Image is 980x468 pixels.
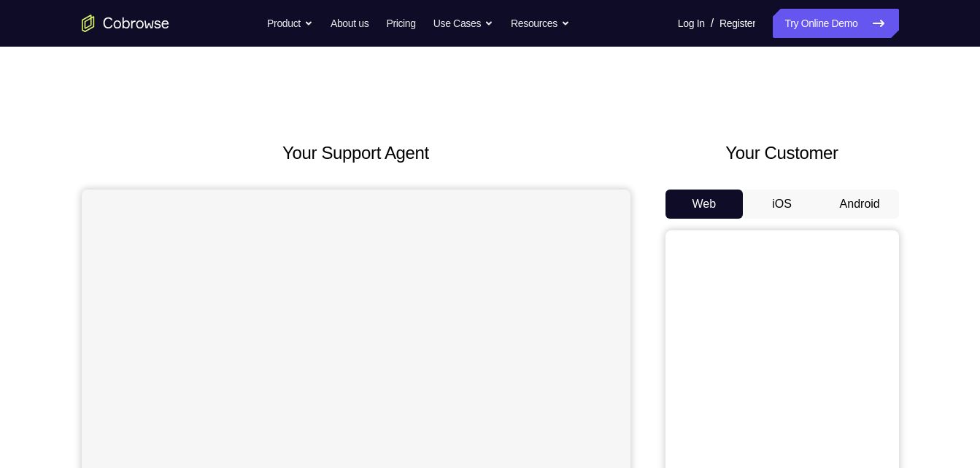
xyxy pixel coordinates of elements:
[773,9,898,38] a: Try Online Demo
[665,140,899,166] h2: Your Customer
[82,140,630,166] h2: Your Support Agent
[82,15,169,32] a: Go to the home page
[678,9,705,38] a: Log In
[719,9,755,38] a: Register
[267,9,313,38] button: Product
[433,9,493,38] button: Use Cases
[743,190,821,219] button: iOS
[386,9,415,38] a: Pricing
[821,190,899,219] button: Android
[331,9,369,38] a: About us
[665,190,744,219] button: Web
[511,9,570,38] button: Resources
[711,15,714,32] span: /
